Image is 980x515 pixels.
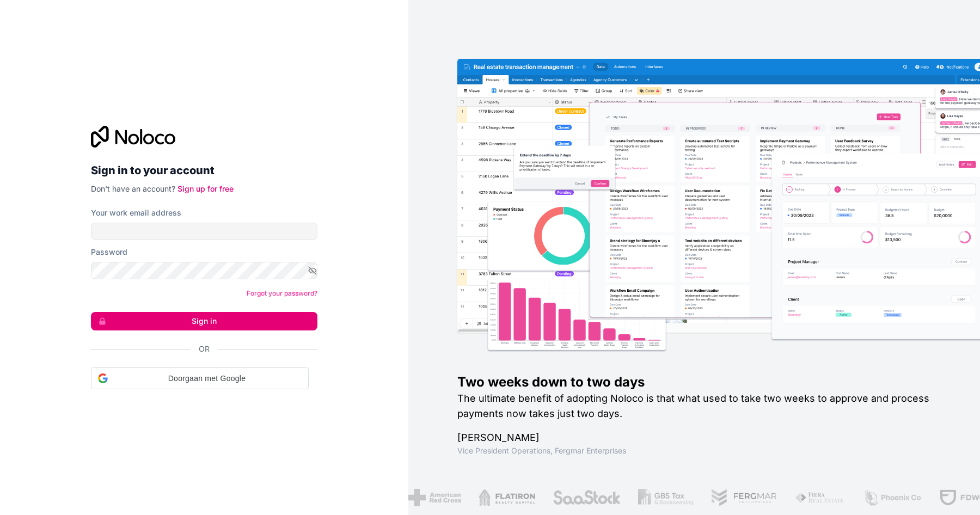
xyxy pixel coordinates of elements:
[547,489,615,506] img: /assets/saastock-C6Zbiodz.png
[91,223,317,240] input: Email address
[403,489,456,506] img: /assets/american-red-cross-BAupjrZR.png
[91,312,317,330] button: Sign in
[91,207,181,218] label: Your work email address
[91,262,317,279] input: Password
[91,184,175,193] span: Don't have an account?
[91,367,309,389] div: Doorgaan met Google
[91,247,127,257] label: Password
[177,184,234,193] a: Sign up for free
[457,373,945,391] h1: Two weeks down to two days
[91,161,317,180] h2: Sign in to your account
[858,489,917,506] img: /assets/phoenix-BREaitsQ.png
[457,391,945,421] h2: The ultimate benefit of adopting Noloco is that what used to take two weeks to approve and proces...
[633,489,689,506] img: /assets/gbstax-C-GtDUiK.png
[457,445,945,456] h1: Vice President Operations , Fergmar Enterprises
[789,489,841,506] img: /assets/fiera-fwj2N5v4.png
[247,289,317,297] a: Forgot your password?
[706,489,772,506] img: /assets/fergmar-CudnrXN5.png
[112,373,302,384] span: Doorgaan met Google
[457,430,945,445] h1: [PERSON_NAME]
[474,489,530,506] img: /assets/flatiron-C8eUkumj.png
[199,344,210,354] span: Or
